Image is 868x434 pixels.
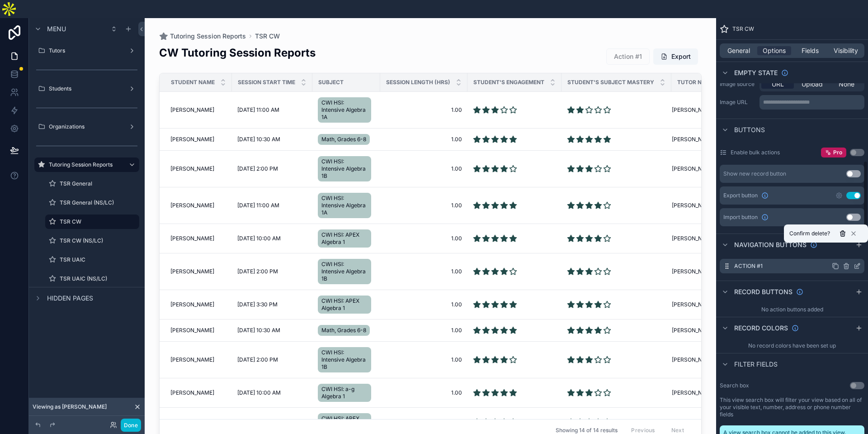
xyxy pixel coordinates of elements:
span: Confirm delete? [789,230,830,237]
span: [PERSON_NAME] [672,136,716,143]
a: 1.00 [386,268,462,275]
span: Options [763,46,786,55]
span: 1.00 [386,165,462,172]
span: [PERSON_NAME] [170,356,214,363]
span: [PERSON_NAME] [672,165,716,172]
span: Empty state [734,68,778,77]
a: [PERSON_NAME] [170,301,226,308]
a: TSR UAIC [45,253,139,267]
label: Action #1 [734,262,763,270]
span: [PERSON_NAME] [672,202,716,209]
span: Student's Engagement [473,79,544,86]
a: [PERSON_NAME] [170,268,226,275]
span: Showing 14 of 14 results [556,427,618,434]
a: [PERSON_NAME] [672,327,728,334]
a: Tutoring Session Reports [34,157,139,172]
a: [PERSON_NAME] [672,356,728,363]
a: CWI HSI: Intensive Algebra 1A [318,191,375,220]
span: [DATE] 10:30 AM [237,136,280,143]
a: CWI HSI: APEX Algebra 1 [318,294,375,315]
span: Upload [802,80,823,89]
span: [DATE] 2:00 PM [237,268,278,275]
span: Student Name [171,79,215,86]
a: Tutors [34,43,139,58]
a: CWI HSI: Intensive Algebra 1A [318,95,375,124]
span: Menu [47,24,66,33]
a: [PERSON_NAME] [672,136,728,143]
span: 1.00 [386,327,462,334]
label: Enable bulk actions [731,149,780,156]
a: TSR CW [255,32,280,41]
span: CWI HSI: Intensive Algebra 1A [321,99,368,121]
label: Image source [720,81,756,88]
span: URL [772,80,784,89]
span: [DATE] 3:30 PM [237,301,278,308]
span: Tutor Name [677,79,714,86]
a: [DATE] 2:00 PM [237,268,307,275]
span: [DATE] 10:00 AM [237,235,281,242]
span: [PERSON_NAME] [170,202,214,209]
a: [DATE] 10:00 AM [237,235,307,242]
span: [PERSON_NAME] [672,389,716,396]
a: [DATE] 2:00 PM [237,165,307,172]
span: Session Start Time [238,79,295,86]
div: No record colors have been set up [716,339,868,353]
span: None [839,80,854,89]
span: [DATE] 10:30 AM [237,327,280,334]
a: [PERSON_NAME] [672,301,728,308]
span: CWI HSI: APEX Algebra 1 [321,231,368,246]
div: scrollable content [759,95,864,110]
span: General [727,46,750,55]
a: [DATE] 11:00 AM [237,106,307,114]
a: TSR CW (NS/LC) [45,234,139,248]
span: Record buttons [734,287,793,296]
label: Tutors [49,47,125,54]
a: CWI HSI: APEX Algebra 1B [318,411,375,433]
a: 1.00 [386,301,462,308]
a: Students [34,81,139,96]
span: Hidden pages [47,294,93,303]
a: CWI HSI: Intensive Algebra 1B [318,345,375,374]
h2: CW Tutoring Session Reports [159,45,316,60]
label: Tutoring Session Reports [49,161,121,168]
label: TSR General [60,180,137,187]
label: TSR CW [60,218,134,225]
span: Navigation buttons [734,240,807,249]
span: CWI HSI: Intensive Algebra 1B [321,349,368,371]
span: [PERSON_NAME] [672,268,716,275]
a: Math, Grades 6-8 [318,132,375,147]
a: 1.00 [386,136,462,143]
span: CWI HSI: APEX Algebra 1B [321,415,368,429]
span: [PERSON_NAME] [672,356,716,363]
a: [PERSON_NAME] [170,165,226,172]
span: Import button [723,214,758,221]
span: [PERSON_NAME] [672,235,716,242]
span: [DATE] 11:00 AM [237,106,279,114]
a: 1.00 [386,202,462,209]
label: TSR CW (NS/LC) [60,237,137,244]
a: TSR General (NS/LC) [45,196,139,210]
a: 1.00 [386,106,462,114]
span: CWI HSI: Intensive Algebra 1B [321,158,368,180]
div: Show new record button [723,170,786,177]
span: [PERSON_NAME] [170,301,214,308]
a: [PERSON_NAME] [170,106,226,114]
span: 1.00 [386,389,462,396]
span: [DATE] 2:00 PM [237,165,278,172]
a: Tutoring Session Reports [159,32,246,41]
a: [DATE] 2:00 PM [237,356,307,363]
span: CWI HSI: APEX Algebra 1 [321,297,368,312]
label: TSR General (NS/LC) [60,199,137,206]
span: TSR CW [732,25,754,33]
label: This view search box will filter your view based on all of your visible text, number, address or ... [720,396,864,418]
a: Math, Grades 6-8 [318,323,375,338]
span: CWI HSI: a-g Algebra 1 [321,386,368,400]
span: [PERSON_NAME] [170,327,214,334]
label: Search box [720,382,749,389]
label: TSR UAIC (NS/LC) [60,275,137,282]
a: [PERSON_NAME] [170,389,226,396]
a: [PERSON_NAME] [170,202,226,209]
